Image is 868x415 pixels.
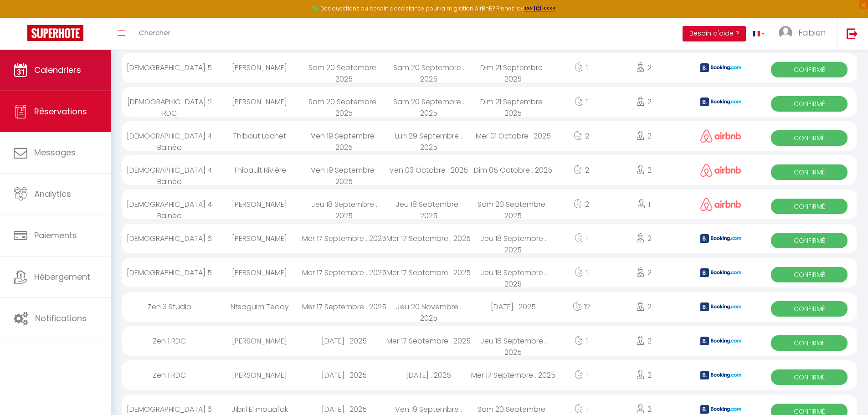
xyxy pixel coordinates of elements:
[35,313,87,324] span: Notifications
[34,106,87,117] span: Réservations
[34,147,76,158] span: Messages
[139,28,170,37] span: Chercher
[683,26,746,41] button: Besoin d'aide ?
[34,64,81,76] span: Calendriers
[27,25,83,41] img: Super Booking
[132,18,177,50] a: Chercher
[772,18,837,50] a: ... Fabien
[779,26,792,40] img: ...
[524,5,556,12] a: >>> ICI <<<<
[798,27,826,38] span: Fabien
[847,28,858,39] img: logout
[34,230,77,241] span: Paiements
[34,271,90,282] span: Hébergement
[34,188,71,200] span: Analytics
